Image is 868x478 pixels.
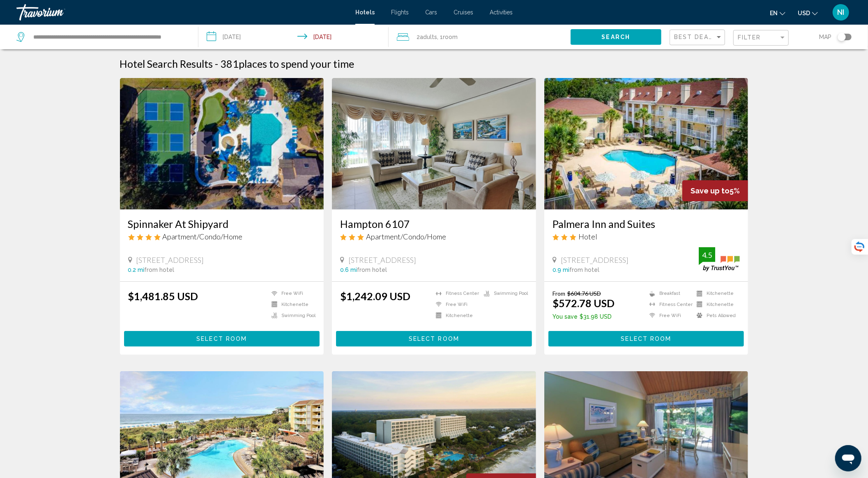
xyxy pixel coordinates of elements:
div: 4.5 [699,250,715,260]
li: Fitness Center [432,290,480,297]
del: $604.76 USD [567,290,601,297]
li: Free WiFi [432,301,480,308]
button: Select Room [548,331,744,346]
ins: $1,481.85 USD [128,290,198,302]
span: places to spend your time [239,57,355,70]
a: Travorium [16,4,347,21]
p: $31.98 USD [553,313,615,320]
span: Save up to [691,186,730,195]
li: Swimming Pool [480,290,528,297]
li: Kitchenette [432,312,480,319]
span: 0.2 mi [128,267,145,273]
div: 4 star Apartment [128,232,316,241]
img: Hotel image [544,78,748,209]
span: 2 [417,31,437,43]
a: Select Room [124,333,320,342]
a: Select Room [336,333,532,342]
button: Search [571,29,661,44]
span: Select Room [621,336,672,342]
span: Map [819,31,831,43]
span: en [770,10,778,16]
span: Filter [738,34,761,41]
li: Kitchenette [693,301,740,308]
img: trustyou-badge.svg [699,247,740,271]
li: Kitchenette [267,301,315,308]
img: Hotel image [332,78,536,209]
iframe: Кнопка для запуску вікна повідомлень [835,445,861,471]
span: Adults [420,34,437,40]
h1: Hotel Search Results [120,57,213,70]
button: Select Room [124,331,320,346]
div: 5% [682,180,748,201]
a: Cars [425,9,437,16]
li: Pets Allowed [693,312,740,319]
li: Free WiFi [645,312,693,319]
ins: $1,242.09 USD [340,290,410,302]
ins: $572.78 USD [553,297,615,309]
span: from hotel [569,267,599,273]
a: Palmera Inn and Suites [553,218,740,230]
span: You save [553,313,578,320]
span: from hotel [357,267,387,273]
div: 3 star Hotel [553,232,740,241]
span: Best Deals [674,34,717,40]
span: Select Room [409,336,459,342]
button: Check-in date: Sep 3, 2025 Check-out date: Sep 7, 2025 [198,25,389,49]
h2: 381 [221,57,355,70]
a: Flights [391,9,409,16]
li: Fitness Center [645,301,693,308]
button: Toggle map [831,33,852,41]
span: , 1 [437,31,458,43]
a: Spinnaker At Shipyard [128,218,316,230]
span: Hotel [578,232,597,241]
span: [STREET_ADDRESS] [136,255,204,264]
span: 0.6 mi [340,267,357,273]
span: Apartment/Condo/Home [163,232,243,241]
li: Kitchenette [693,290,740,297]
button: Select Room [336,331,532,346]
span: USD [798,10,810,16]
span: Search [602,34,631,41]
span: [STREET_ADDRESS] [348,255,416,264]
span: From [553,290,565,297]
button: Filter [733,30,789,46]
span: 0.9 mi [553,267,569,273]
li: Free WiFi [267,290,315,297]
img: Hotel image [120,78,324,209]
a: Hotels [355,9,375,16]
li: Breakfast [645,290,693,297]
span: Room [443,34,458,40]
div: 3 star Apartment [340,232,528,241]
span: NI [838,8,845,16]
span: - [215,57,219,70]
button: Change currency [798,7,818,19]
span: Apartment/Condo/Home [366,232,446,241]
mat-select: Sort by [674,34,723,41]
button: Travelers: 2 adults, 0 children [389,25,571,49]
a: Select Room [548,333,744,342]
li: Swimming Pool [267,312,315,319]
button: User Menu [830,4,852,21]
a: Activities [490,9,513,16]
a: Cruises [454,9,473,16]
button: Change language [770,7,785,19]
a: Hampton 6107 [340,218,528,230]
span: [STREET_ADDRESS] [561,255,629,264]
span: from hotel [145,267,175,273]
span: Select Room [196,336,247,342]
